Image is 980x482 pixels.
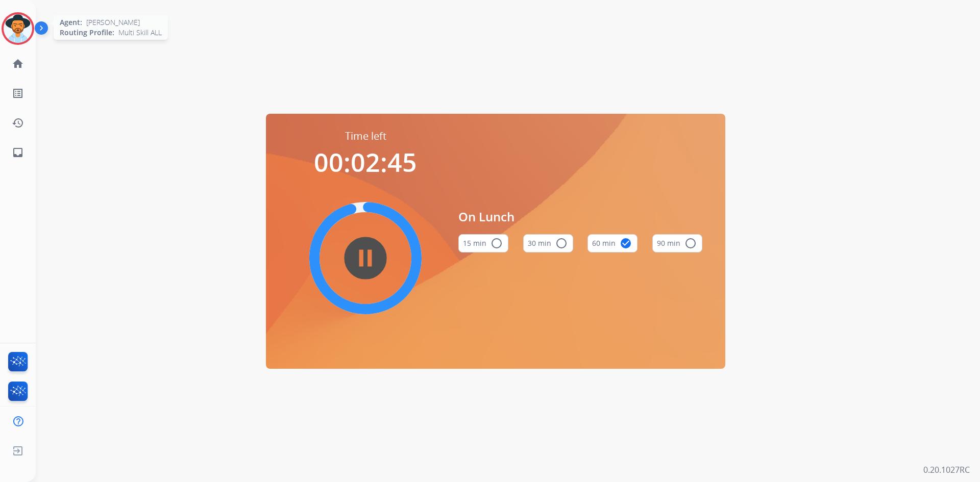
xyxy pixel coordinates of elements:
[523,234,573,252] button: 30 min
[12,117,24,129] mat-icon: history
[314,145,417,180] span: 00:02:45
[60,17,82,28] span: Agent:
[4,14,32,43] img: avatar
[555,237,568,249] mat-icon: radio_button_unchecked
[458,234,508,252] button: 15 min
[86,17,140,28] span: [PERSON_NAME]
[359,252,372,264] mat-icon: pause_circle_filled
[345,129,386,143] span: Time left
[923,464,970,476] p: 0.20.1027RC
[491,237,503,249] mat-icon: radio_button_unchecked
[652,234,702,252] button: 90 min
[12,58,24,70] mat-icon: home
[684,237,697,249] mat-icon: radio_button_unchecked
[60,28,114,38] span: Routing Profile:
[458,208,702,226] span: On Lunch
[12,87,24,99] mat-icon: list_alt
[587,234,638,252] button: 60 min
[620,237,632,249] mat-icon: check_circle
[118,28,162,38] span: Multi Skill ALL
[12,146,24,159] mat-icon: inbox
